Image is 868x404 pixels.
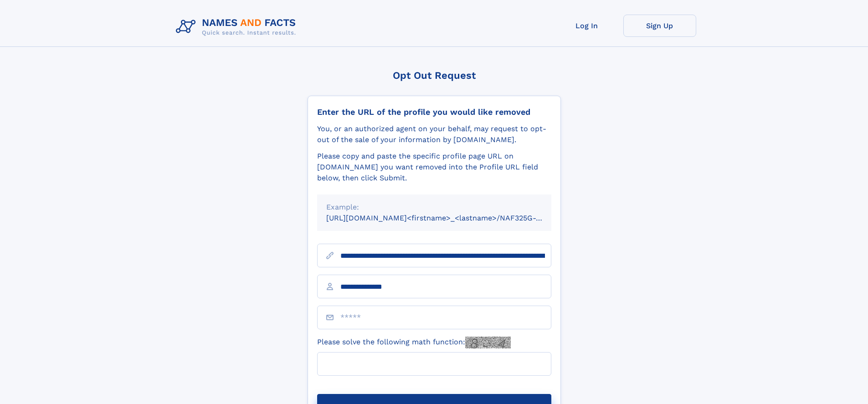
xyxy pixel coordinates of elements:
a: Sign Up [623,15,696,37]
div: Please copy and paste the specific profile page URL on [DOMAIN_NAME] you want removed into the Pr... [317,151,551,184]
div: You, or an authorized agent on your behalf, may request to opt-out of the sale of your informatio... [317,123,551,145]
div: Example: [326,202,542,213]
label: Please solve the following math function: [317,337,511,348]
div: Enter the URL of the profile you would like removed [317,107,551,117]
div: Opt Out Request [308,70,561,81]
small: [URL][DOMAIN_NAME]<firstname>_<lastname>/NAF325G-xxxxxxxx [326,214,569,222]
a: Log In [550,15,623,37]
img: Logo Names and Facts [172,15,303,39]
